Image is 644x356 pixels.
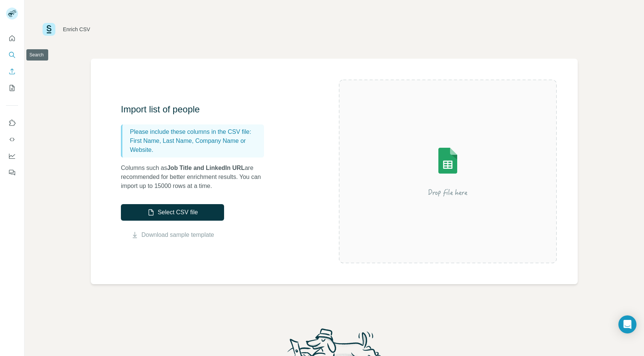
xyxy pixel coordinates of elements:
button: Download sample template [121,230,224,239]
button: Feedback [6,166,18,179]
button: Enrich CSV [6,65,18,78]
img: Surfe Logo [43,23,55,36]
p: First Name, Last Name, Company Name or Website. [130,136,261,155]
button: Quick start [6,32,18,45]
p: Please include these columns in the CSV file: [130,127,261,136]
h3: Import list of people [121,103,272,115]
a: Download sample template [142,230,214,239]
span: Job Title and LinkedIn URL [167,165,245,171]
button: Use Surfe API [6,133,18,146]
img: Surfe Illustration - Drop file here or select below [380,126,516,217]
button: Dashboard [6,149,18,163]
div: Open Intercom Messenger [618,315,636,333]
button: Search [6,48,18,62]
button: Select CSV file [121,204,224,221]
button: My lists [6,81,18,95]
p: Columns such as are recommended for better enrichment results. You can import up to 15000 rows at... [121,164,272,191]
div: Enrich CSV [63,26,90,33]
button: Use Surfe on LinkedIn [6,116,18,130]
